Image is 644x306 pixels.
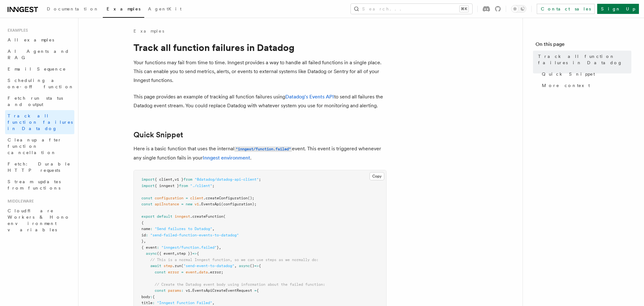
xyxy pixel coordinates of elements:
[175,251,177,256] span: ,
[183,177,192,182] span: from
[212,301,214,305] span: ,
[141,202,152,206] span: const
[8,96,63,107] span: Fetch run status and output
[192,288,252,293] span: EventsApiCreateEventRequest
[148,6,182,11] span: AgentKit
[5,28,28,33] span: Examples
[157,214,172,219] span: default
[8,49,69,60] span: AI Agents and RAG
[234,147,292,152] code: "inngest/function.failed"
[141,196,152,200] span: const
[141,239,144,243] span: }
[197,251,199,256] span: {
[248,196,254,200] span: ();
[8,208,70,232] span: Cloudflare Workers & Hono environment variables
[199,202,221,206] span: .EventsApi
[177,251,192,256] span: step })
[172,264,181,268] span: .run
[369,172,384,180] button: Copy
[181,270,183,274] span: =
[157,245,159,250] span: :
[133,130,183,139] a: Quick Snippet
[150,227,152,231] span: :
[175,177,183,182] span: v1 }
[155,184,179,188] span: { inngest }
[8,37,54,42] span: All examples
[107,6,140,11] span: Examples
[146,251,157,256] span: async
[133,92,387,110] p: This page provides an example of tracking all function failures using to send all failures the Da...
[152,301,155,305] span: :
[5,205,74,235] a: Cloudflare Workers & Hono environment variables
[212,227,214,231] span: ,
[195,202,199,206] span: v1
[186,270,197,274] span: event
[8,113,73,131] span: Track all function failures in Datadog
[155,177,172,182] span: { client
[133,28,164,34] a: Examples
[155,196,183,200] span: configuration
[150,264,161,268] span: await
[150,295,152,299] span: :
[460,6,468,12] kbd: ⌘K
[133,58,387,85] p: Your functions may fail from time to time. Inngest provides a way to handle all failed functions ...
[157,251,175,256] span: ({ event
[8,161,71,173] span: Fetch: Durable HTTP requests
[5,158,74,176] a: Fetch: Durable HTTP requests
[5,110,74,134] a: Track all function failures in Datadog
[538,53,631,66] span: Track all function failures in Datadog
[155,288,166,293] span: const
[536,41,631,51] h4: On this page
[239,264,250,268] span: async
[199,270,208,274] span: data
[164,264,172,268] span: step
[5,134,74,158] a: Cleanup after function cancellation
[141,184,155,188] span: import
[259,177,261,182] span: ;
[168,270,179,274] span: error
[141,177,155,182] span: import
[217,245,219,250] span: }
[195,177,259,182] span: "@datadog/datadog-api-client"
[168,288,181,293] span: params
[141,295,150,299] span: body
[542,82,590,89] span: More context
[186,288,190,293] span: v1
[351,4,472,14] button: Search...⌘K
[157,301,212,305] span: "Inngest Function Failed"
[141,221,144,225] span: {
[221,202,257,206] span: (configuration);
[144,239,146,243] span: ,
[285,94,334,100] a: Datadog's Events API
[539,68,631,80] a: Quick Snippet
[161,245,217,250] span: "inngest/function.failed"
[150,258,319,262] span: // This is a normal Inngest function, so we can use steps as we normally do:
[254,264,259,268] span: =>
[47,6,99,11] span: Documentation
[259,264,261,268] span: {
[43,2,103,17] a: Documentation
[190,288,192,293] span: .
[223,214,226,219] span: (
[141,233,146,237] span: id
[5,92,74,110] a: Fetch run status and output
[8,66,66,72] span: Email Sequence
[175,214,190,219] span: inngest
[208,270,223,274] span: .error;
[141,214,155,219] span: export
[597,4,639,14] a: Sign Up
[5,199,34,204] span: Middleware
[144,2,185,17] a: AgentKit
[539,80,631,91] a: More context
[234,146,292,152] a: "inngest/function.failed"
[190,184,212,188] span: "./client"
[197,270,199,274] span: .
[133,144,387,162] p: Here is a basic function that uses the internal event. This event is triggered whenever any singl...
[5,63,74,75] a: Email Sequence
[234,264,237,268] span: ,
[219,245,221,250] span: ,
[155,282,325,287] span: // Create the Datadog event body using information about the failed function:
[141,227,150,231] span: name
[192,251,197,256] span: =>
[150,233,239,237] span: "send-failed-function-events-to-datadog"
